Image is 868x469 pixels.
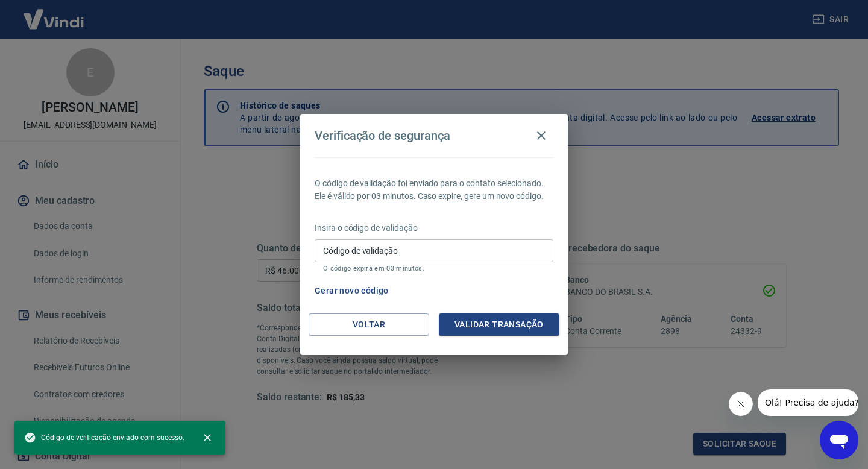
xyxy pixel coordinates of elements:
button: Voltar [309,313,429,336]
h4: Verificação de segurança [315,128,450,143]
p: O código de validação foi enviado para o contato selecionado. Ele é válido por 03 minutos. Caso e... [315,177,553,203]
button: Gerar novo código [310,280,394,302]
iframe: Button to launch messaging window [820,421,858,459]
button: close [194,424,221,451]
p: O código expira em 03 minutos. [323,265,545,272]
span: Código de verificação enviado com sucesso. [24,432,184,444]
iframe: Close message [729,392,753,416]
iframe: Message from company [758,389,858,416]
span: Olá! Precisa de ajuda? [7,8,101,18]
button: Validar transação [439,313,559,336]
p: Insira o código de validação [315,222,553,234]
